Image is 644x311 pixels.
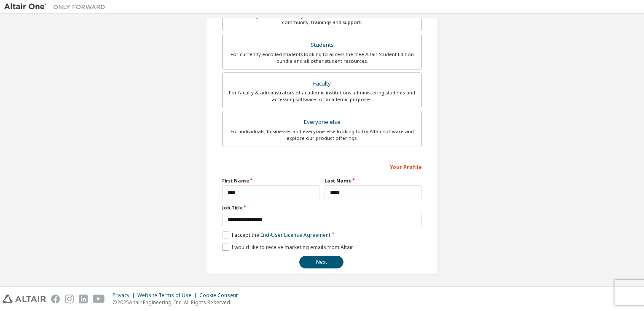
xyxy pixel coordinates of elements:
[222,231,330,239] label: I accept the
[113,299,243,306] p: © 2025 Altair Engineering, Inc. All Rights Reserved.
[222,204,422,211] label: Job Title
[51,295,60,303] img: facebook.svg
[228,116,416,128] div: Everyone else
[222,177,319,184] label: First Name
[113,292,137,299] div: Privacy
[79,295,88,303] img: linkedin.svg
[222,244,353,251] label: I would like to receive marketing emails from Altair
[228,51,416,64] div: For currently enrolled students looking to access the free Altair Student Edition bundle and all ...
[228,78,416,90] div: Faculty
[4,3,110,11] img: Altair One
[260,231,330,239] a: End-User License Agreement
[3,295,46,303] img: altair_logo.svg
[222,160,422,173] div: Your Profile
[228,128,416,142] div: For individuals, businesses and everyone else looking to try Altair software and explore our prod...
[65,295,74,303] img: instagram.svg
[228,12,416,26] div: For existing customers looking to access software downloads, HPC resources, community, trainings ...
[93,295,105,303] img: youtube.svg
[228,89,416,103] div: For faculty & administrators of academic institutions administering students and accessing softwa...
[137,292,199,299] div: Website Terms of Use
[228,39,416,51] div: Students
[299,256,343,268] button: Next
[325,177,422,184] label: Last Name
[199,292,243,299] div: Cookie Consent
